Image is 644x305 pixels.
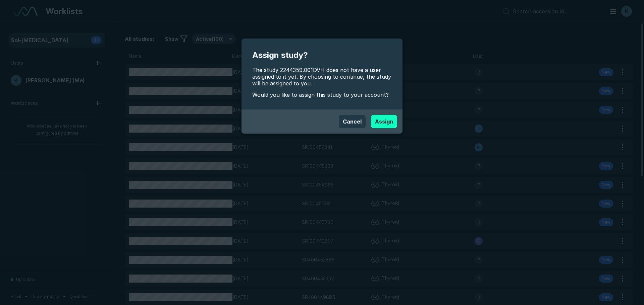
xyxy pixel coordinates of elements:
[252,49,392,61] span: Assign study?
[339,115,366,128] button: Cancel
[371,115,397,128] button: Assign
[252,67,392,87] span: The study 2244359.001DVH does not have a user assigned to it yet. By choosing to continue, the st...
[252,91,392,99] span: Would you like to assign this study to your account?
[241,39,402,134] div: modal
